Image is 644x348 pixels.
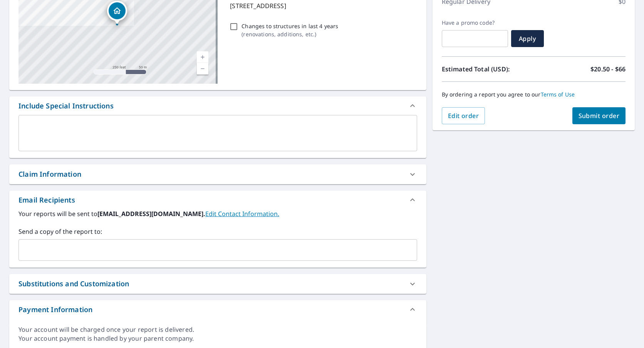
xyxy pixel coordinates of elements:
label: Your reports will be sent to [18,209,417,218]
div: Include Special Instructions [9,96,426,115]
div: Your account payment is handled by your parent company. [18,334,417,343]
label: Send a copy of the report to: [18,227,417,236]
div: Your account will be charged once your report is delivered. [18,325,417,334]
div: Email Recipients [18,195,75,205]
a: Terms of Use [541,91,575,98]
span: Apply [517,34,538,43]
div: Include Special Instructions [18,101,114,111]
span: Submit order [579,111,620,120]
p: ( renovations, additions, etc. ) [241,30,338,38]
b: [EMAIL_ADDRESS][DOMAIN_NAME]. [97,209,205,218]
div: Substitutions and Customization [18,279,129,289]
div: Claim Information [18,169,81,179]
p: $20.50 - $66 [590,64,626,74]
p: [STREET_ADDRESS] [230,1,414,10]
span: Edit order [448,111,479,120]
div: Dropped pin, building 1, Residential property, 5471 Muddy Creek Rd Churchton, MD 20733 [107,1,127,25]
div: Substitutions and Customization [9,274,426,294]
div: Claim Information [9,164,426,184]
a: Current Level 17, Zoom In [197,51,208,63]
div: Payment Information [9,300,426,319]
label: Have a promo code? [442,19,508,26]
p: Estimated Total (USD): [442,64,534,74]
button: Edit order [442,107,485,124]
div: Payment Information [18,304,92,315]
p: By ordering a report you agree to our [442,91,626,98]
a: EditContactInfo [205,209,279,218]
p: Changes to structures in last 4 years [241,22,338,30]
a: Current Level 17, Zoom Out [197,63,208,74]
button: Submit order [572,107,626,124]
div: Email Recipients [9,191,426,209]
button: Apply [511,30,544,47]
